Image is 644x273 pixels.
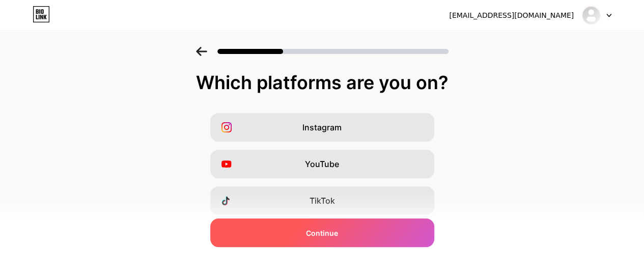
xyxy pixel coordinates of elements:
div: [EMAIL_ADDRESS][DOMAIN_NAME] [449,10,574,21]
img: usapps365 [581,6,601,25]
span: Instagram [302,121,342,133]
span: TikTok [310,195,335,207]
span: YouTube [305,158,339,170]
span: Continue [306,228,338,238]
div: Which platforms are you on? [10,72,634,93]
